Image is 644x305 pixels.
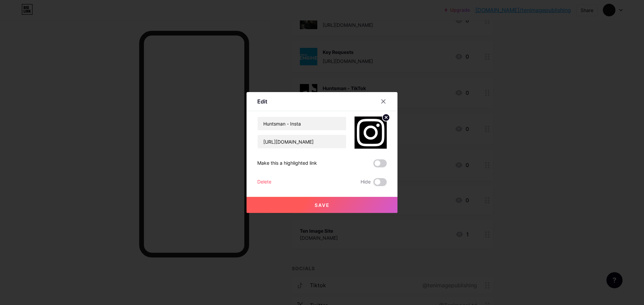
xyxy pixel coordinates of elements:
button: Save [247,197,397,213]
input: Title [258,117,346,130]
span: Save [315,202,330,208]
div: Delete [257,178,271,186]
div: Edit [257,97,267,105]
span: Hide [361,178,371,186]
img: link_thumbnail [355,117,387,149]
div: Make this a highlighted link [257,159,317,167]
input: URL [258,135,346,148]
